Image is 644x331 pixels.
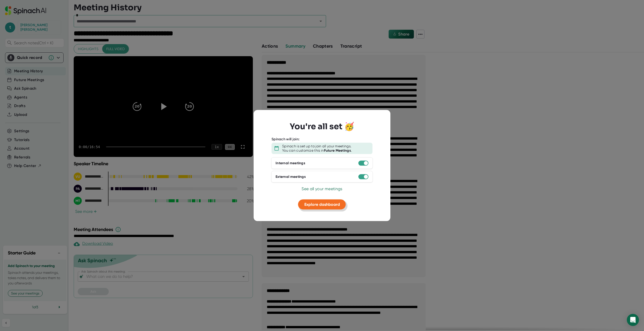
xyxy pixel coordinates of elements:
[627,314,639,326] div: Open Intercom Messenger
[276,175,306,179] div: External meetings
[324,148,351,153] b: Future Meetings
[282,148,352,153] div: You can customize this in .
[298,199,346,209] button: Explore dashboard
[304,202,340,207] span: Explore dashboard
[272,137,300,142] div: Spinach will join:
[302,186,342,191] span: See all your meetings
[290,122,354,131] h3: You're all set 🥳
[276,161,305,165] div: Internal meetings
[302,186,342,192] button: See all your meetings
[282,144,351,148] div: Spinach is set up to join all your meetings.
